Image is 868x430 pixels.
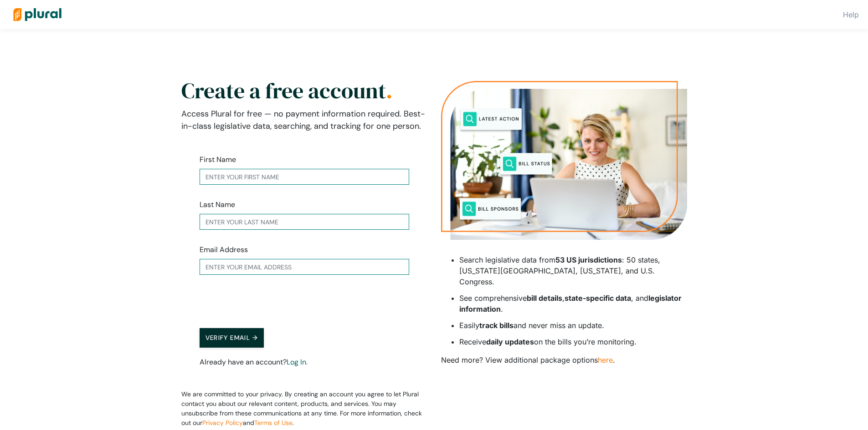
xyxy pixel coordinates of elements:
[843,10,859,19] a: Help
[527,293,562,303] strong: bill details
[202,419,243,427] a: Privacy Policy
[555,255,622,264] strong: 53 US jurisdictions
[200,154,236,165] label: First Name
[181,82,427,99] h2: Create a free account
[200,199,235,210] label: Last Name
[181,390,427,428] p: We are committed to your privacy. By creating an account you agree to let Plural contact you abou...
[254,419,293,427] a: Terms of Use
[200,357,409,368] p: Already have an account?
[441,354,687,365] p: Need more? View additional package options .
[459,293,687,314] li: See comprehensive , , and .
[598,355,613,364] a: here
[441,81,687,240] img: Person searching on their laptop for public policy information with search words of latest action...
[181,108,427,132] p: Access Plural for free — no payment information required. Best-in-class legislative data, searchi...
[200,259,409,275] input: Enter your email address
[200,244,248,255] label: Email Address
[459,254,687,287] li: Search legislative data from : 50 states, [US_STATE][GEOGRAPHIC_DATA], [US_STATE], and U.S. Congr...
[287,357,308,367] a: Log In.
[200,328,264,348] button: Verify Email →
[565,293,631,303] strong: state-specific data
[479,321,514,330] strong: track bills
[459,336,687,347] li: Receive on the bills you’re monitoring.
[200,214,409,230] input: Enter your last name
[459,320,687,331] li: Easily and never miss an update.
[200,169,409,185] input: Enter your first name
[386,76,392,106] span: .
[486,337,534,346] strong: daily updates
